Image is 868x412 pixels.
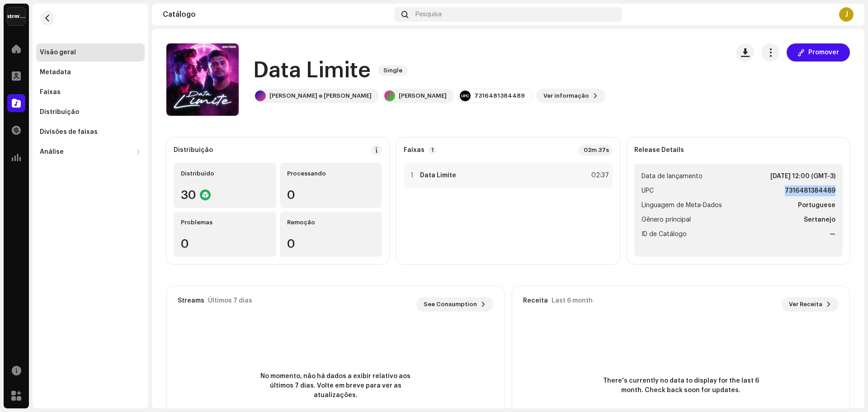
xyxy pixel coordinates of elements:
[378,65,408,76] span: Single
[399,92,447,99] div: [PERSON_NAME]
[589,170,609,181] div: 02:37
[40,89,61,96] div: Faixas
[253,56,371,85] h1: Data Limite
[424,295,477,313] span: See Consumption
[804,214,835,225] strong: Sertanejo
[642,229,687,240] span: ID de Catálogo
[36,63,145,81] re-m-nav-item: Metadata
[642,200,722,211] span: Linguagem de Meta-Dados
[36,83,145,101] re-m-nav-item: Faixas
[269,92,372,99] div: [PERSON_NAME] e [PERSON_NAME]
[798,200,835,211] strong: Portuguese
[163,11,391,18] div: Catálogo
[642,171,703,182] span: Data de lançamento
[40,148,64,156] div: Análise
[789,295,822,313] span: Ver Receita
[181,170,269,177] div: Distribuído
[578,145,613,156] div: 02m 37s
[36,103,145,121] re-m-nav-item: Distribuição
[208,297,252,304] div: Últimos 7 dias
[839,7,854,22] div: J
[36,123,145,141] re-m-nav-item: Divisões de faixas
[36,143,145,161] re-m-nav-dropdown: Análise
[428,146,436,154] p-badge: 1
[543,87,589,105] span: Ver informação
[287,219,375,226] div: Remoção
[634,147,684,154] strong: Release Details
[474,92,525,99] div: 7316481384489
[770,171,835,182] strong: [DATE] 12:00 (GMT-3)
[416,297,493,312] button: See Consumption
[181,219,269,226] div: Problemas
[178,297,204,304] div: Streams
[830,229,835,240] strong: —
[785,185,835,196] strong: 7316481384489
[7,7,25,25] img: 408b884b-546b-4518-8448-1008f9c76b02
[552,297,593,304] div: Last 6 month
[40,109,79,116] div: Distribuição
[782,297,839,312] button: Ver Receita
[40,49,76,56] div: Visão geral
[808,43,839,62] span: Promover
[642,214,691,225] span: Gênero principal
[36,43,145,62] re-m-nav-item: Visão geral
[404,147,425,154] strong: Faixas
[174,147,213,154] div: Distribuição
[599,376,762,395] span: There's currently no data to display for the last 6 month. Check back soon for updates.
[40,128,98,136] div: Divisões de faixas
[642,185,654,196] span: UPC
[536,89,605,103] button: Ver informação
[287,170,375,177] div: Processando
[420,172,456,179] strong: Data Limite
[415,11,442,18] span: Pesquisa
[523,297,548,304] div: Receita
[40,69,71,76] div: Metadata
[787,43,850,62] button: Promover
[254,372,417,400] span: No momento, não há dados a exibir relativo aos últimos 7 dias. Volte em breve para ver as atualiz...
